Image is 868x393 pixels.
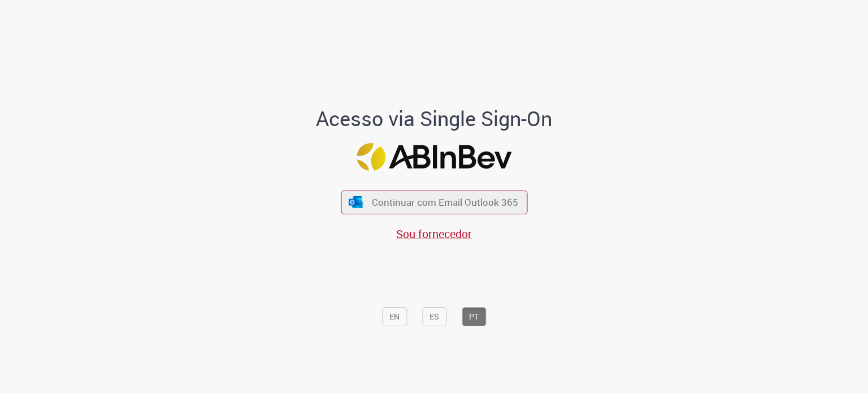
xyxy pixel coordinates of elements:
span: Continuar com Email Outlook 365 [372,196,518,209]
button: ícone Azure/Microsoft 360 Continuar com Email Outlook 365 [341,191,527,214]
button: PT [462,307,486,326]
button: ES [422,307,446,326]
h1: Acesso via Single Sign-On [277,107,591,130]
a: Sou fornecedor [396,226,472,241]
img: Logo ABInBev [357,143,511,171]
button: EN [382,307,407,326]
img: ícone Azure/Microsoft 360 [348,196,364,208]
